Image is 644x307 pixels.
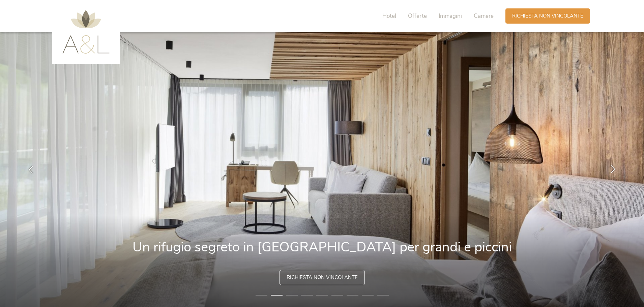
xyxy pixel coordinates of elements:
span: Immagini [439,12,462,20]
span: Richiesta non vincolante [287,274,358,281]
img: AMONTI & LUNARIS Wellnessresort [62,10,110,54]
span: Camere [474,12,494,20]
span: Offerte [408,12,427,20]
span: Richiesta non vincolante [512,12,583,20]
span: Hotel [382,12,396,20]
